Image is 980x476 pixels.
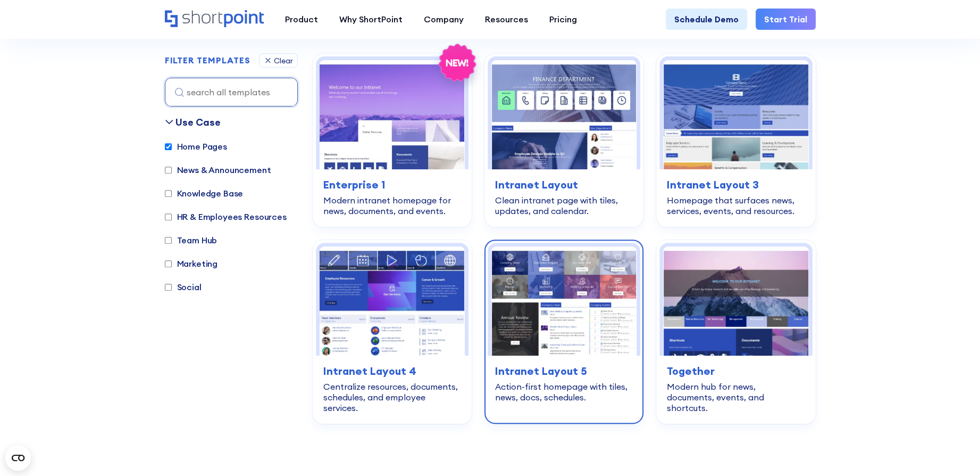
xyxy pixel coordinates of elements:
[165,214,172,220] input: HR & Employees Resources
[320,60,465,169] img: Enterprise 1 – SharePoint Homepage Design: Modern intranet homepage for news, documents, and events.
[756,9,816,30] a: Start Trial
[323,177,461,193] h3: Enterprise 1
[285,13,318,26] div: Product
[656,53,815,227] a: Intranet Layout 3 – SharePoint Homepage Template: Homepage that surfaces news, services, events, ...
[165,163,271,176] label: News & Announcement
[5,445,31,471] button: Open CMP widget
[323,381,461,413] div: Centralize resources, documents, schedules, and employee services.
[165,284,172,291] input: Social
[165,143,172,150] input: Home Pages
[927,425,980,476] iframe: Chat Widget
[165,167,172,174] input: News & Announcement
[274,9,329,30] a: Product
[667,177,805,193] h3: Intranet Layout 3
[666,9,747,30] a: Schedule Demo
[165,78,298,106] input: search all templates
[165,187,244,200] label: Knowledge Base
[165,257,218,270] label: Marketing
[667,195,805,216] div: Homepage that surfaces news, services, events, and resources.
[165,210,287,223] label: HR & Employees Resources
[274,57,293,64] div: Clear
[663,60,808,169] img: Intranet Layout 3 – SharePoint Homepage Template: Homepage that surfaces news, services, events, ...
[484,240,643,424] a: Intranet Layout 5 – SharePoint Page Template: Action-first homepage with tiles, news, docs, sched...
[165,237,172,244] input: Team Hub
[495,177,633,193] h3: Intranet Layout
[491,60,636,169] img: Intranet Layout – SharePoint Page Design: Clean intranet page with tiles, updates, and calendar.
[474,9,539,30] a: Resources
[329,9,413,30] a: Why ShortPoint
[413,9,474,30] a: Company
[313,240,472,424] a: Intranet Layout 4 – Intranet Page Template: Centralize resources, documents, schedules, and emplo...
[320,247,465,356] img: Intranet Layout 4 – Intranet Page Template: Centralize resources, documents, schedules, and emplo...
[165,260,172,267] input: Marketing
[313,53,472,227] a: Enterprise 1 – SharePoint Homepage Design: Modern intranet homepage for news, documents, and even...
[539,9,588,30] a: Pricing
[424,13,464,26] div: Company
[484,53,643,227] a: Intranet Layout – SharePoint Page Design: Clean intranet page with tiles, updates, and calendar.I...
[667,381,805,413] div: Modern hub for news, documents, events, and shortcuts.
[165,10,264,28] a: Home
[165,140,227,153] label: Home Pages
[165,190,172,197] input: Knowledge Base
[495,381,633,403] div: Action-first homepage with tiles, news, docs, schedules.
[491,247,636,356] img: Intranet Layout 5 – SharePoint Page Template: Action-first homepage with tiles, news, docs, sched...
[485,13,528,26] div: Resources
[323,195,461,216] div: Modern intranet homepage for news, documents, and events.
[656,240,815,424] a: Together – Intranet Homepage Template: Modern hub for news, documents, events, and shortcuts.Toge...
[495,195,633,216] div: Clean intranet page with tiles, updates, and calendar.
[165,281,202,293] label: Social
[549,13,577,26] div: Pricing
[175,115,221,129] div: Use Case
[323,363,461,379] h3: Intranet Layout 4
[663,247,808,356] img: Together – Intranet Homepage Template: Modern hub for news, documents, events, and shortcuts.
[165,56,250,65] h2: FILTER TEMPLATES
[495,363,633,379] h3: Intranet Layout 5
[165,234,217,247] label: Team Hub
[667,363,805,379] h3: Together
[339,13,403,26] div: Why ShortPoint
